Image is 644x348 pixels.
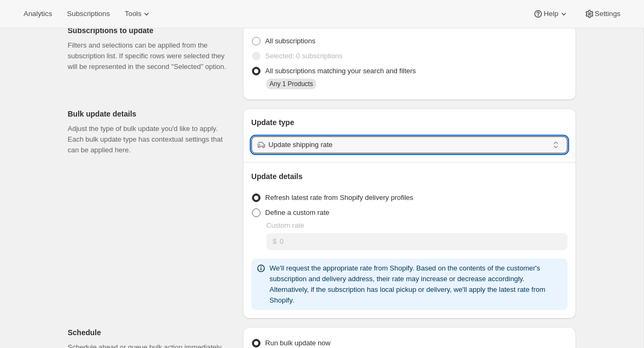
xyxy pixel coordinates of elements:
[118,6,158,21] button: Tools
[125,10,141,18] span: Tools
[68,327,234,338] p: Schedule
[68,123,234,156] p: Adjust the type of bulk update you'd like to apply. Each bulk update type has contextual settings...
[265,37,316,45] span: All subscriptions
[67,10,110,18] span: Subscriptions
[270,263,563,306] p: We'll request the appropriate rate from Shopify. Based on the contents of the customer's subscrip...
[265,67,416,75] span: All subscriptions matching your search and filters
[60,6,116,21] button: Subscriptions
[265,339,331,347] span: Run bulk update now
[251,117,568,128] p: Update type
[24,10,52,18] span: Analytics
[17,6,58,21] button: Analytics
[251,171,568,182] p: Update details
[595,10,620,18] span: Settings
[68,25,234,36] p: Subscriptions to update
[265,208,329,216] span: Define a custom rate
[266,221,304,229] span: Custom rate
[265,52,343,60] span: Selected: 0 subscriptions
[273,237,277,245] span: $
[578,6,627,21] button: Settings
[543,10,558,18] span: Help
[68,40,234,72] p: Filters and selections can be applied from the subscription list. If specific rows were selected ...
[526,6,575,21] button: Help
[68,109,234,119] p: Bulk update details
[270,80,313,88] span: Any 1 Products
[265,194,413,202] span: Refresh latest rate from Shopify delivery profiles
